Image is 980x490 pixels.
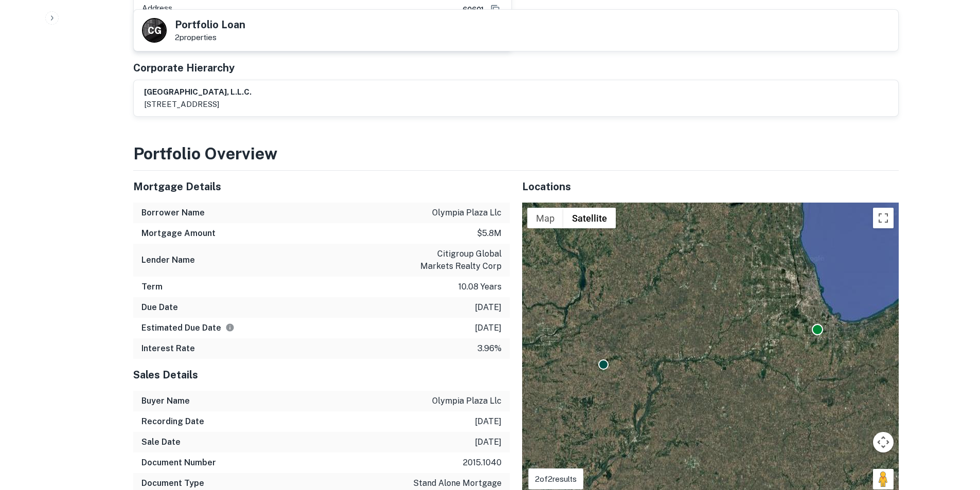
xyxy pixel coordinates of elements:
p: [DATE] [475,415,502,428]
h5: Sales Details [133,367,510,383]
h6: [GEOGRAPHIC_DATA], l.l.c. [144,86,252,98]
h6: Sale Date [141,436,181,448]
p: 2 of 2 results [535,473,577,485]
h6: Due Date [141,301,178,314]
h5: Corporate Hierarchy [133,60,235,76]
h6: Term [141,281,163,293]
p: olympia plaza llc [432,395,502,407]
p: 2015.1040 [463,457,502,469]
h5: Portfolio Loan [175,20,245,30]
p: C G [148,24,161,38]
h6: Lender Name [141,254,195,266]
h6: Recording Date [141,415,204,428]
button: Toggle fullscreen view [873,208,894,228]
iframe: Chat Widget [929,408,980,457]
h6: Document Number [141,457,216,469]
button: Map camera controls [873,432,894,452]
p: $5.8m [477,227,502,240]
h6: Document Type [141,477,204,489]
p: Address [142,2,172,17]
p: citigroup global markets realty corp [409,248,502,273]
p: stand alone mortgage [413,477,502,489]
button: Show street map [527,208,563,228]
p: 2 properties [175,33,245,42]
h6: Interest Rate [141,342,195,355]
p: [DATE] [475,436,502,448]
h3: Portfolio Overview [133,141,899,166]
button: Show satellite imagery [563,208,616,228]
h5: Locations [522,179,899,194]
button: Copy Address [488,2,503,17]
p: 3.96% [477,342,502,355]
h6: Borrower Name [141,207,205,219]
svg: Estimate is based on a standard schedule for this type of loan. [225,323,235,332]
button: Drag Pegman onto the map to open Street View [873,469,894,489]
h6: Estimated Due Date [141,322,235,334]
h6: Buyer Name [141,395,190,407]
h6: Mortgage Amount [141,227,216,240]
p: 10.08 years [458,281,502,293]
p: [STREET_ADDRESS] [144,98,252,111]
h5: Mortgage Details [133,179,510,194]
h6: 60601 [454,4,484,15]
p: [DATE] [475,322,502,334]
p: olympia plaza llc [432,207,502,219]
p: [DATE] [475,301,502,314]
